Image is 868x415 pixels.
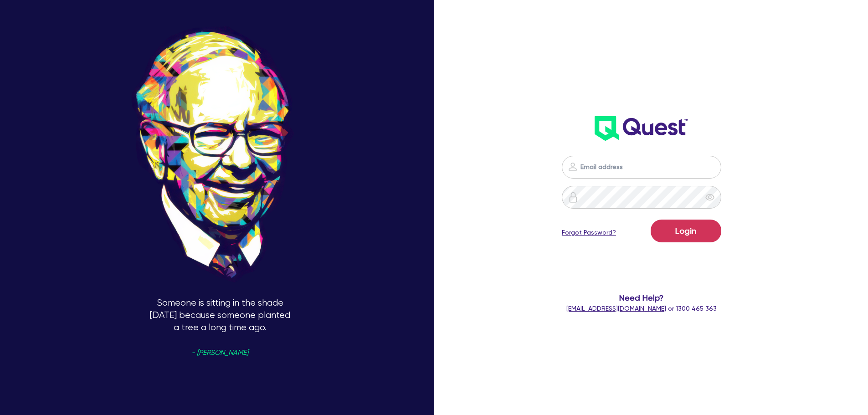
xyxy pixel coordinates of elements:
span: or 1300 465 363 [566,305,717,312]
a: Forgot Password? [562,228,616,237]
span: - [PERSON_NAME] [191,349,248,356]
a: [EMAIL_ADDRESS][DOMAIN_NAME] [566,305,666,312]
input: Email address [562,156,721,179]
span: eye [705,193,714,202]
img: icon-password [568,192,579,203]
img: wH2k97JdezQIQAAAABJRU5ErkJggg== [595,116,688,141]
button: Login [651,220,721,242]
img: icon-password [567,161,578,172]
span: Need Help? [525,292,758,304]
